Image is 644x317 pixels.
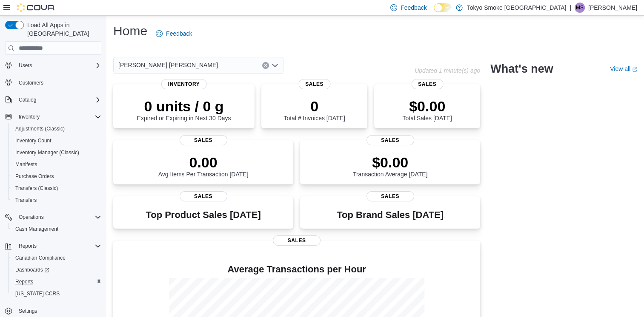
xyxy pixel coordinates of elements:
p: 0 [283,98,345,115]
span: Feedback [166,29,192,38]
span: Operations [19,214,44,221]
button: Catalog [15,95,40,105]
a: Feedback [152,25,195,42]
button: Customers [2,76,105,89]
div: Total # Invoices [DATE] [283,98,345,122]
a: Transfers [12,195,40,205]
a: View allExternal link [610,65,637,72]
svg: External link [632,67,637,72]
span: Settings [19,308,37,314]
span: Customers [19,79,43,86]
p: | [570,3,571,13]
a: Settings [15,306,40,316]
span: Users [19,62,32,69]
div: Transaction Average [DATE] [353,154,428,178]
span: Washington CCRS [12,289,101,299]
span: Sales [411,79,443,89]
button: Operations [15,212,47,222]
button: [US_STATE] CCRS [9,288,105,300]
span: [US_STATE] CCRS [15,290,60,297]
span: Catalog [15,95,101,105]
button: Inventory [2,111,105,123]
span: Feedback [401,3,426,12]
button: Transfers [9,194,105,206]
span: Transfers [15,197,37,204]
span: Dashboards [12,265,101,275]
a: Reports [12,277,37,287]
a: Adjustments (Classic) [12,124,68,134]
button: Transfers (Classic) [9,182,105,194]
h4: Average Transactions per Hour [120,264,473,275]
p: 0.00 [158,154,249,171]
span: Dark Mode [434,12,434,13]
a: Inventory Count [12,136,55,146]
span: Adjustments (Classic) [12,124,101,134]
button: Adjustments (Classic) [9,123,105,135]
h3: Top Product Sales [DATE] [146,210,260,220]
button: Users [2,59,105,71]
span: Canadian Compliance [12,253,101,263]
span: Manifests [15,161,37,168]
h3: Top Brand Sales [DATE] [337,210,444,220]
span: Canadian Compliance [15,255,66,261]
p: $0.00 [353,154,428,171]
span: Inventory [15,112,101,122]
button: Reports [2,240,105,252]
span: Users [15,60,101,71]
span: Manifests [12,159,101,170]
span: Sales [366,135,414,145]
p: 0 units / 0 g [137,98,231,115]
a: Cash Management [12,224,62,234]
span: Load All Apps in [GEOGRAPHIC_DATA] [24,21,101,38]
button: Clear input [262,62,269,69]
button: Users [15,60,35,71]
h2: What's new [490,62,553,76]
span: Sales [180,135,227,145]
span: Dashboards [15,266,49,273]
a: [US_STATE] CCRS [12,289,63,299]
a: Purchase Orders [12,171,57,181]
a: Customers [15,78,47,88]
button: Purchase Orders [9,170,105,182]
h1: Home [113,23,147,40]
span: Inventory Manager (Classic) [15,149,79,156]
span: Sales [366,191,414,201]
span: Operations [15,212,101,222]
p: $0.00 [402,98,452,115]
span: Inventory [19,113,40,120]
span: [PERSON_NAME] [PERSON_NAME] [118,60,218,70]
span: Transfers [12,195,101,205]
button: Cash Management [9,223,105,235]
span: Inventory Count [15,137,52,144]
span: Reports [19,243,37,249]
p: [PERSON_NAME] [588,3,637,13]
button: Reports [9,276,105,288]
div: Makenna Simon [575,3,585,13]
button: Inventory Count [9,135,105,147]
p: Updated 1 minute(s) ago [415,67,480,74]
button: Canadian Compliance [9,252,105,264]
span: Cash Management [12,224,101,234]
span: Reports [15,278,33,285]
a: Dashboards [12,265,53,275]
button: Open list of options [272,62,278,69]
button: Operations [2,211,105,223]
div: Total Sales [DATE] [402,98,452,122]
span: Inventory [161,79,207,89]
span: Reports [15,241,101,251]
span: Catalog [19,96,36,103]
a: Inventory Manager (Classic) [12,147,83,158]
span: MS [576,3,584,13]
span: Purchase Orders [12,171,101,181]
a: Transfers (Classic) [12,183,61,193]
a: Canadian Compliance [12,253,69,263]
button: Inventory [15,112,43,122]
p: Tokyo Smoke [GEOGRAPHIC_DATA] [467,3,567,13]
span: Sales [180,191,227,201]
span: Settings [15,306,101,316]
span: Purchase Orders [15,173,54,180]
span: Inventory Count [12,136,101,146]
span: Transfers (Classic) [12,183,101,193]
span: Sales [273,235,321,246]
span: Inventory Manager (Classic) [12,147,101,158]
